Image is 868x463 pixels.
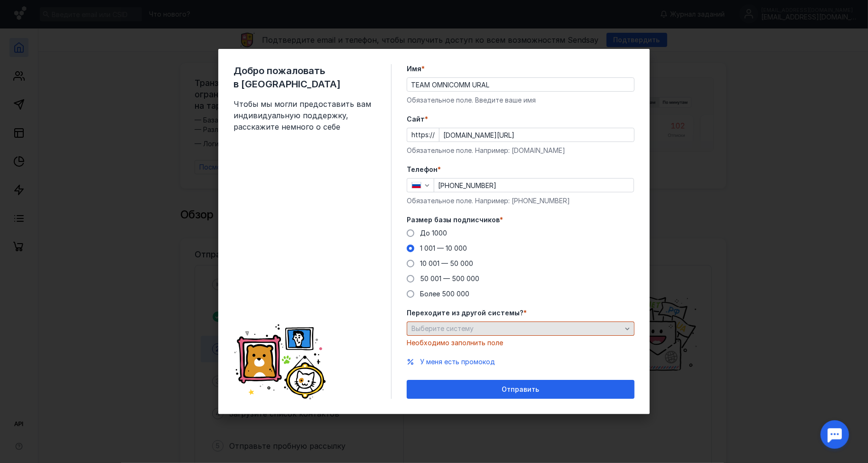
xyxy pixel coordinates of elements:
[420,244,467,252] span: 1 001 — 10 000
[411,324,474,332] span: Выберите систему
[407,64,421,74] span: Имя
[407,321,635,336] button: Выберите систему
[407,308,523,318] span: Переходите из другой системы?
[407,196,635,206] div: Обязательное поле. Например: [PHONE_NUMBER]
[407,380,635,399] button: Отправить
[407,165,438,174] span: Телефон
[420,274,479,283] span: 50 001 — 500 000
[407,215,500,225] span: Размер базы подписчиков
[420,229,447,237] span: До 1000
[502,386,540,394] span: Отправить
[233,64,376,91] span: Добро пожаловать в [GEOGRAPHIC_DATA]
[420,357,495,367] button: У меня есть промокод
[407,114,425,124] span: Cайт
[407,146,635,155] div: Обязательное поле. Например: [DOMAIN_NAME]
[420,358,495,366] span: У меня есть промокод
[420,290,469,298] span: Более 500 000
[233,98,376,132] span: Чтобы мы могли предоставить вам индивидуальную поддержку, расскажите немного о себе
[420,259,473,267] span: 10 001 — 50 000
[407,95,635,105] div: Обязательное поле. Введите ваше имя
[407,338,635,348] div: Необходимо заполнить поле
